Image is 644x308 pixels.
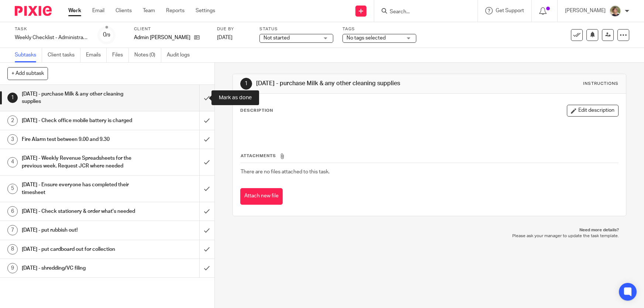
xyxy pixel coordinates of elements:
h1: [DATE] - purchase Milk & any other cleaning supplies [22,89,135,107]
div: Weekly Checklist - Administration Manager [15,34,89,41]
h1: Fire Alarm test between 9.00 and 9.30 [22,134,135,145]
img: Pixie [15,6,52,16]
a: Email [92,7,104,14]
a: Notes (0) [134,48,161,62]
p: [PERSON_NAME] [565,7,606,14]
a: Audit logs [167,48,195,62]
label: Client [134,26,208,32]
button: + Add subtask [7,67,48,80]
p: Description [240,108,273,114]
span: There are no files attached to this task. [241,169,330,174]
div: 6 [7,206,18,217]
label: Status [259,26,333,32]
a: Subtasks [15,48,42,62]
p: Need more details? [240,227,619,233]
p: Please ask your manager to update the task template. [240,233,619,239]
div: 7 [7,225,18,235]
div: 1 [240,78,252,90]
div: 1 [7,93,18,103]
h1: [DATE] - purchase Milk & any other cleaning supplies [256,80,445,87]
span: Not started [264,35,290,41]
small: /9 [106,33,110,37]
span: Attachments [241,154,276,158]
span: [DATE] [217,35,233,40]
button: Attach new file [240,188,283,205]
span: Get Support [496,8,524,13]
h1: [DATE] - shredding/VC filing [22,263,135,274]
h1: [DATE] - put cardboard out for collection [22,244,135,255]
div: 3 [7,134,18,145]
div: 0 [103,31,110,39]
a: Files [112,48,129,62]
div: 4 [7,157,18,167]
div: 8 [7,244,18,255]
label: Tags [342,26,416,32]
p: Admin [PERSON_NAME] [134,34,190,41]
h1: [DATE] - put rubbish out! [22,225,135,236]
h1: [DATE] - Check stationery & order what's needed [22,206,135,217]
img: High%20Res%20Andrew%20Price%20Accountants_Poppy%20Jakes%20photography-1142.jpg [609,5,621,17]
input: Search [389,9,455,15]
a: Reports [166,7,185,14]
div: Instructions [583,81,619,87]
label: Due by [217,26,250,32]
button: Edit description [567,105,619,117]
h1: [DATE] - Check office mobile battery is charged [22,115,135,126]
h1: [DATE] - Weekly Revenue Spreadsheets for the previous week. Request JCR where needed [22,153,135,172]
a: Work [68,7,81,14]
a: Settings [196,7,215,14]
a: Client tasks [48,48,80,62]
div: 2 [7,115,18,126]
div: 9 [7,263,18,273]
span: No tags selected [347,35,386,41]
a: Emails [86,48,107,62]
div: 5 [7,184,18,194]
label: Task [15,26,89,32]
h1: [DATE] - Ensure everyone has completed their timesheet [22,179,135,198]
a: Clients [116,7,132,14]
a: Team [143,7,155,14]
